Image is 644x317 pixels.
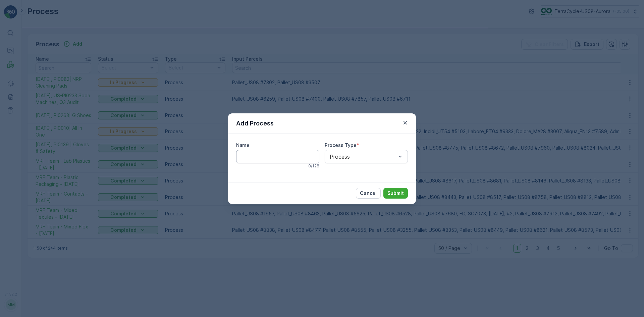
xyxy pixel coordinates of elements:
[236,119,274,128] p: Add Process
[383,188,408,199] button: Submit
[325,142,357,148] label: Process Type
[356,188,381,199] button: Cancel
[236,142,250,148] label: Name
[360,190,377,197] p: Cancel
[387,190,404,197] p: Submit
[308,163,319,169] p: 0 / 128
